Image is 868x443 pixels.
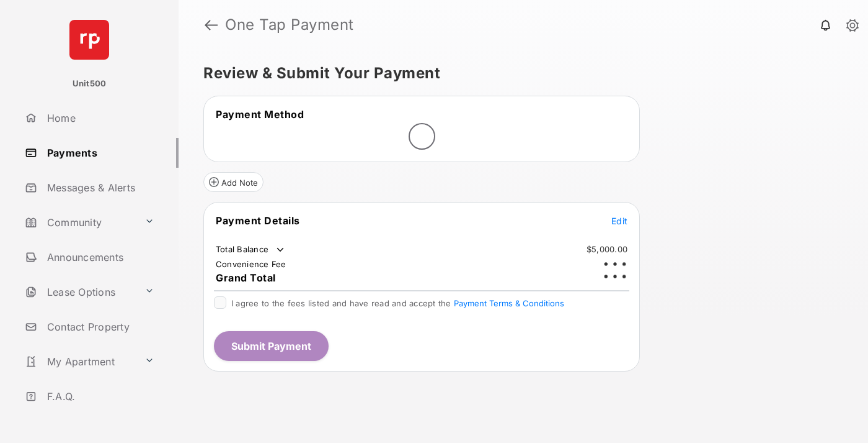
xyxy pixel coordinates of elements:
[611,214,627,227] button: Edit
[20,381,179,411] a: F.A.Q.
[20,103,179,133] a: Home
[216,214,300,227] span: Payment Details
[20,312,179,342] a: Contact Property
[215,258,287,270] td: Convenience Fee
[231,298,564,308] span: I agree to the fees listed and have read and accept the
[454,298,564,308] button: I agree to the fees listed and have read and accept the
[611,216,627,226] span: Edit
[215,244,286,256] td: Total Balance
[216,108,304,121] span: Payment Method
[225,17,354,32] strong: One Tap Payment
[20,208,139,237] a: Community
[20,277,139,307] a: Lease Options
[20,138,179,168] a: Payments
[20,347,139,377] a: My Apartment
[586,244,628,255] td: $5,000.00
[20,173,179,203] a: Messages & Alerts
[73,78,107,90] p: Unit500
[203,172,263,192] button: Add Note
[216,272,276,284] span: Grand Total
[20,242,179,272] a: Announcements
[214,331,329,361] button: Submit Payment
[69,20,109,60] img: svg+xml;base64,PHN2ZyB4bWxucz0iaHR0cDovL3d3dy53My5vcmcvMjAwMC9zdmciIHdpZHRoPSI2NCIgaGVpZ2h0PSI2NC...
[203,66,833,81] h5: Review & Submit Your Payment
